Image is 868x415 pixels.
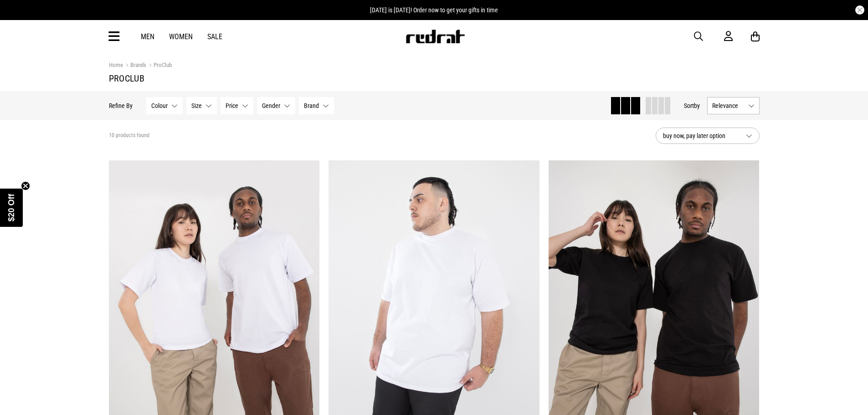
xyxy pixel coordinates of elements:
span: Relevance [712,102,745,109]
a: Women [169,32,193,41]
span: [DATE] is [DATE]! Order now to get your gifts in time [370,6,498,14]
a: Sale [207,32,222,41]
button: Brand [299,97,334,114]
a: Men [141,32,154,41]
span: Gender [262,102,280,109]
span: Colour [151,102,168,109]
span: Price [226,102,238,109]
button: Size [186,97,217,114]
button: Relevance [707,97,760,114]
a: Home [109,61,123,68]
h1: ProClub [109,73,760,84]
span: 10 products found [109,132,149,139]
span: Brand [304,102,319,109]
a: Brands [123,61,146,70]
button: Colour [146,97,183,114]
span: $20 Off [7,194,16,221]
p: Refine By [109,102,133,109]
span: Size [191,102,202,109]
button: Gender [257,97,295,114]
img: Redrat logo [405,30,465,43]
button: Price [221,97,253,114]
button: Close teaser [21,181,30,190]
a: ProClub [146,61,172,70]
button: Sortby [684,100,700,111]
span: buy now, pay later option [663,130,739,141]
button: buy now, pay later option [656,128,760,144]
span: by [694,102,700,109]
